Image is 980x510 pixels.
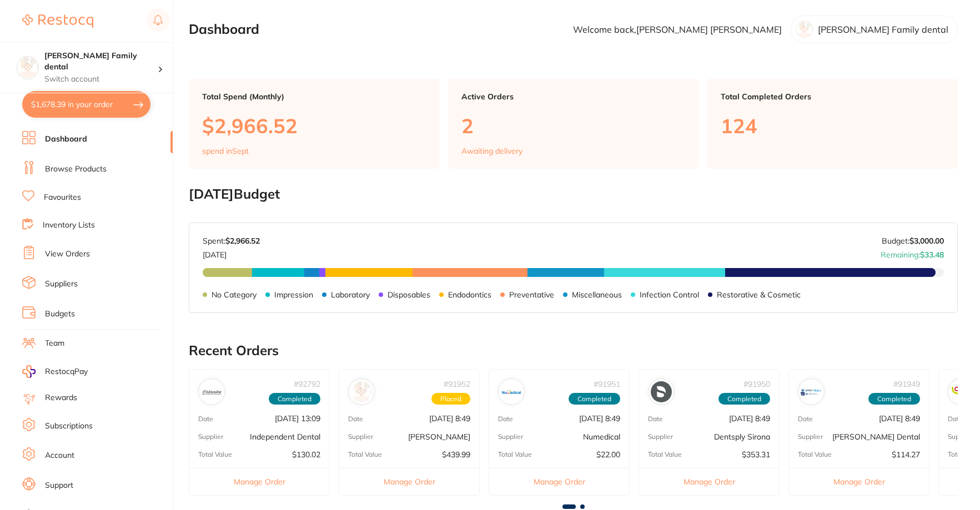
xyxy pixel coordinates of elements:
[881,246,944,259] p: Remaining:
[189,343,958,358] h2: Recent Orders
[718,393,770,405] span: Completed
[348,433,373,441] p: Supplier
[579,414,620,423] p: [DATE] 8:49
[348,415,363,423] p: Date
[269,393,320,405] span: Completed
[22,91,150,118] button: $1,678.39 in your order
[45,164,107,175] a: Browse Products
[448,290,491,299] p: Endodontics
[798,451,832,458] p: Total Value
[429,414,470,423] p: [DATE] 8:49
[798,433,823,441] p: Supplier
[448,79,698,169] a: Active Orders2Awaiting delivery
[17,57,38,78] img: Westbrook Family dental
[583,432,620,441] p: Numedical
[798,415,813,423] p: Date
[789,468,929,495] button: Manage Order
[461,92,685,101] p: Active Orders
[203,246,260,259] p: [DATE]
[202,92,426,101] p: Total Spend (Monthly)
[22,365,88,378] a: RestocqPay
[45,309,75,320] a: Budgets
[489,468,629,495] button: Manage Order
[198,415,213,423] p: Date
[879,414,920,423] p: [DATE] 8:49
[707,79,958,169] a: Total Completed Orders124
[573,24,782,34] p: Welcome back, [PERSON_NAME] [PERSON_NAME]
[44,74,158,85] p: Switch account
[294,380,320,388] p: # 92792
[189,468,329,495] button: Manage Order
[509,290,554,299] p: Preventative
[920,250,944,260] strong: $33.48
[893,380,920,388] p: # 91949
[408,432,470,441] p: [PERSON_NAME]
[44,192,81,203] a: Favourites
[498,433,523,441] p: Supplier
[442,450,470,459] p: $439.99
[274,290,313,299] p: Impression
[45,279,78,290] a: Suppliers
[640,290,699,299] p: Infection Control
[948,415,963,423] p: Date
[203,236,260,245] p: Spent:
[572,290,622,299] p: Miscellaneous
[868,393,920,405] span: Completed
[892,450,920,459] p: $114.27
[501,381,522,402] img: Numedical
[45,366,88,377] span: RestocqPay
[882,236,944,245] p: Budget:
[45,392,77,403] a: Rewards
[461,114,685,137] p: 2
[45,249,90,260] a: View Orders
[948,433,973,441] p: Supplier
[339,468,479,495] button: Manage Order
[189,79,439,169] a: Total Spend (Monthly)$2,966.52spend inSept
[742,450,770,459] p: $353.31
[331,290,370,299] p: Laboratory
[721,92,944,101] p: Total Completed Orders
[348,451,382,458] p: Total Value
[225,236,260,246] strong: $2,966.52
[388,290,430,299] p: Disposables
[198,433,223,441] p: Supplier
[292,450,320,459] p: $130.02
[212,290,257,299] p: No Category
[351,381,372,402] img: Henry Schein Halas
[648,415,663,423] p: Date
[498,451,532,458] p: Total Value
[832,432,920,441] p: [PERSON_NAME] Dental
[951,381,972,402] img: Ark Health
[818,24,948,34] p: [PERSON_NAME] Family dental
[202,147,249,155] p: spend in Sept
[639,468,779,495] button: Manage Order
[250,432,320,441] p: Independent Dental
[569,393,620,405] span: Completed
[909,236,944,246] strong: $3,000.00
[45,480,73,491] a: Support
[22,14,93,28] img: Restocq Logo
[201,381,222,402] img: Independent Dental
[22,8,93,34] a: Restocq Logo
[198,451,232,458] p: Total Value
[648,433,673,441] p: Supplier
[596,450,620,459] p: $22.00
[461,147,522,155] p: Awaiting delivery
[45,450,74,461] a: Account
[45,338,64,349] a: Team
[45,134,87,145] a: Dashboard
[743,380,770,388] p: # 91950
[45,421,93,432] a: Subscriptions
[498,415,513,423] p: Date
[651,381,672,402] img: Dentsply Sirona
[714,432,770,441] p: Dentsply Sirona
[648,451,682,458] p: Total Value
[431,393,470,405] span: Placed
[729,414,770,423] p: [DATE] 8:49
[444,380,470,388] p: # 91952
[801,381,822,402] img: Erskine Dental
[594,380,620,388] p: # 91951
[189,186,958,202] h2: [DATE] Budget
[189,22,259,37] h2: Dashboard
[717,290,801,299] p: Restorative & Cosmetic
